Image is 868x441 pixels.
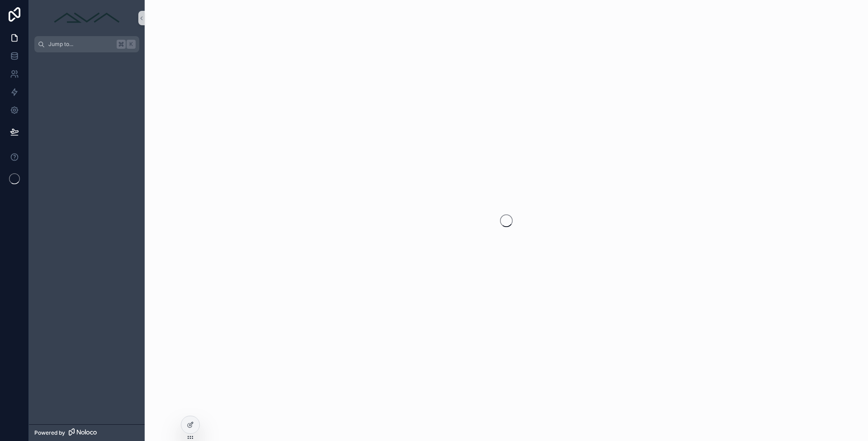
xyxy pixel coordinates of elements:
img: App logo [51,11,123,25]
div: scrollable content [29,52,145,69]
span: Powered by [34,429,65,436]
button: Jump to...K [34,36,139,52]
span: Jump to... [48,41,113,48]
a: Powered by [29,424,145,441]
span: K [127,41,135,48]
